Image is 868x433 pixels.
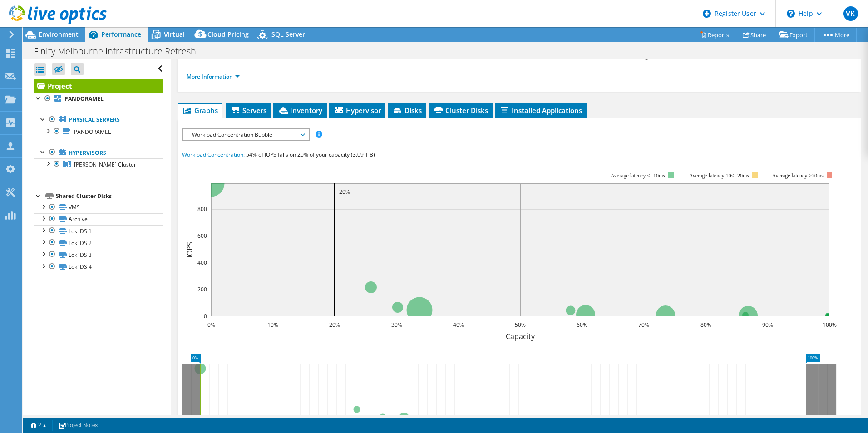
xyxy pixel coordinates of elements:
div: Shared Cluster Disks [56,191,163,202]
a: Physical Servers [34,114,163,126]
span: Installed Applications [499,106,582,115]
a: Mel Cluster [34,158,163,170]
text: 20% [329,321,340,329]
text: 90% [762,321,773,329]
text: 40% [453,321,464,329]
a: Export [773,28,815,42]
span: Workload Concentration: [182,151,245,158]
a: More [814,28,857,42]
span: Inventory [278,106,322,115]
span: Environment [39,30,79,39]
a: Reports [693,28,736,42]
a: Project [34,79,163,93]
text: Average latency >20ms [772,172,824,179]
span: 54% of IOPS falls on 20% of your capacity (3.09 TiB) [246,151,375,158]
text: 60% [577,321,587,329]
text: 400 [197,259,207,266]
text: 0% [207,321,215,329]
span: Hypervisor [334,106,381,115]
text: 20% [339,188,350,196]
a: Archive [34,213,163,225]
span: Disks [392,106,422,115]
span: SQL Server [271,30,305,39]
span: Graphs [182,106,218,115]
text: Capacity [506,331,535,341]
a: VMS [34,202,163,213]
text: 600 [197,232,207,240]
text: 80% [700,321,711,329]
span: Workload Concentration Bubble [187,129,304,140]
a: PANDORAMEL [34,93,163,105]
svg: \n [787,10,795,18]
h1: Finity Melbourne Infrastructure Refresh [30,46,210,56]
span: Cluster Disks [433,106,488,115]
a: Share [736,28,773,42]
text: 100% [822,321,836,329]
tspan: Average latency 10<=20ms [689,172,749,179]
b: PANDORAMEL [64,95,104,103]
a: Hypervisors [34,147,163,158]
text: 0 [204,312,207,320]
a: Loki DS 4 [34,261,163,273]
span: [PERSON_NAME] Cluster [74,161,136,168]
text: 70% [638,321,649,329]
text: 10% [267,321,278,329]
tspan: Average latency <=10ms [611,172,665,179]
text: IOPS [185,242,195,258]
span: PANDORAMEL [74,128,111,136]
text: 30% [391,321,402,329]
span: Cloud Pricing [207,30,249,39]
a: Loki DS 1 [34,225,163,237]
a: More Information [187,73,240,80]
text: 50% [515,321,526,329]
a: Project Notes [52,420,104,431]
span: Servers [230,106,266,115]
text: 200 [197,285,207,293]
span: Virtual [164,30,185,39]
a: Loki DS 2 [34,237,163,249]
a: PANDORAMEL [34,126,163,138]
a: Loki DS 3 [34,249,163,261]
text: 800 [197,205,207,213]
span: Performance [101,30,141,39]
span: VK [843,6,858,21]
a: 2 [25,420,53,431]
